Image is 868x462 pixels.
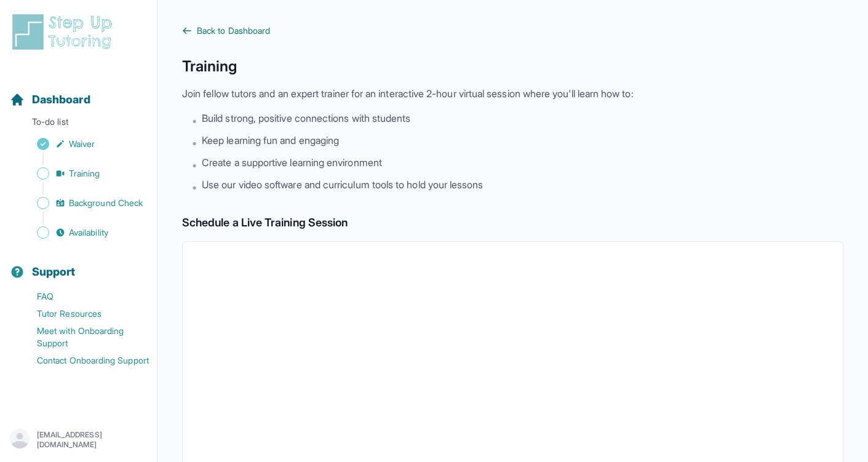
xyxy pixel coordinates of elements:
[10,194,157,212] a: Background Check
[69,167,100,180] span: Training
[10,224,157,241] a: Availability
[5,71,152,113] button: Dashboard
[182,25,843,37] a: Back to Dashboard
[10,91,90,108] a: Dashboard
[5,244,152,285] button: Support
[10,135,157,153] a: Waiver
[69,138,95,150] span: Waiver
[197,25,270,37] span: Back to Dashboard
[10,165,157,182] a: Training
[192,157,197,172] span: •
[202,133,339,148] span: Keep learning fun and engaging
[10,288,157,305] a: FAQ
[10,12,119,52] img: logo
[202,177,483,192] span: Use our video software and curriculum tools to hold your lessons
[182,214,843,231] h2: Schedule a Live Training Session
[10,305,157,322] a: Tutor Resources
[202,155,382,170] span: Create a supportive learning environment
[37,430,147,450] p: [EMAIL_ADDRESS][DOMAIN_NAME]
[10,429,147,451] button: [EMAIL_ADDRESS][DOMAIN_NAME]
[192,113,197,128] span: •
[202,111,410,125] span: Build strong, positive connections with students
[69,197,143,209] span: Background Check
[5,116,152,133] p: To-do list
[192,180,197,194] span: •
[10,322,157,352] a: Meet with Onboarding Support
[10,352,157,369] a: Contact Onboarding Support
[32,91,90,108] span: Dashboard
[182,86,843,101] p: Join fellow tutors and an expert trainer for an interactive 2-hour virtual session where you'll l...
[32,263,76,281] span: Support
[69,226,108,239] span: Availability
[182,57,843,76] h1: Training
[192,135,197,150] span: •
